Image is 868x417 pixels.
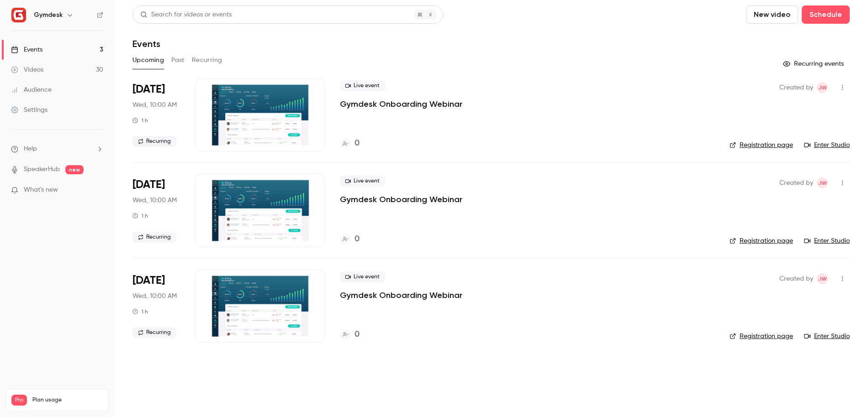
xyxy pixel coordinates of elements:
[340,137,360,150] a: 0
[132,196,177,205] span: Wed, 10:00 AM
[779,82,813,93] span: Created by
[355,328,360,341] h4: 0
[340,271,385,282] span: Live event
[340,328,360,341] a: 0
[132,273,165,288] span: [DATE]
[746,5,798,24] button: New video
[817,273,828,284] span: Jay Wilson
[171,53,185,68] button: Past
[355,137,360,150] h4: 0
[340,290,462,301] a: Gymdesk Onboarding Webinar
[132,82,165,97] span: [DATE]
[340,99,462,109] a: Gymdesk Onboarding Webinar
[730,141,793,150] a: Registration page
[92,186,103,194] iframe: Noticeable Trigger
[818,177,827,188] span: JW
[818,82,827,93] span: JW
[24,165,60,174] a: SpeakerHub
[11,8,26,22] img: Gymdesk
[779,177,813,188] span: Created by
[804,236,850,245] a: Enter Studio
[132,117,148,124] div: 1 h
[804,141,850,150] a: Enter Studio
[779,273,813,284] span: Created by
[340,80,385,91] span: Live event
[132,327,176,338] span: Recurring
[779,57,850,71] button: Recurring events
[818,273,827,284] span: JW
[132,174,180,247] div: Oct 22 Wed, 1:00 PM (America/New York)
[11,45,42,54] div: Events
[132,38,160,49] h1: Events
[802,5,850,24] button: Schedule
[11,65,43,74] div: Videos
[132,292,177,301] span: Wed, 10:00 AM
[24,144,37,154] span: Help
[730,236,793,245] a: Registration page
[11,85,52,94] div: Audience
[817,82,828,93] span: Jay Wilson
[132,212,148,219] div: 1 h
[192,53,222,68] button: Recurring
[804,332,850,341] a: Enter Studio
[817,177,828,188] span: Jay Wilson
[24,185,58,195] span: What's new
[340,176,385,187] span: Live event
[32,396,103,404] span: Plan usage
[132,53,164,68] button: Upcoming
[132,177,165,192] span: [DATE]
[11,395,27,406] span: Pro
[132,308,148,315] div: 1 h
[65,165,84,174] span: new
[132,100,177,109] span: Wed, 10:00 AM
[11,144,103,154] li: help-dropdown-opener
[132,270,180,343] div: Oct 29 Wed, 1:00 PM (America/New York)
[340,233,360,245] a: 0
[355,233,360,245] h4: 0
[34,10,63,20] h6: Gymdesk
[11,105,48,115] div: Settings
[132,78,180,151] div: Oct 15 Wed, 1:00 PM (America/New York)
[132,136,176,147] span: Recurring
[730,332,793,341] a: Registration page
[140,10,232,20] div: Search for videos or events
[132,232,176,243] span: Recurring
[340,194,462,205] a: Gymdesk Onboarding Webinar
